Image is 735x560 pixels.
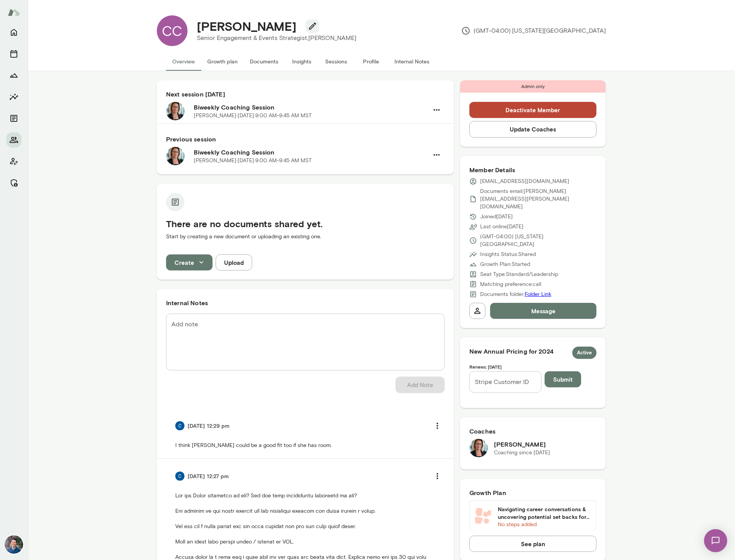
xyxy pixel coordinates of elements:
[194,157,312,165] p: [PERSON_NAME] · [DATE] · 9:00 AM-9:45 AM MST
[175,442,436,449] p: I think [PERSON_NAME] could be a good fit too if she has room.
[5,535,23,554] img: Alex Yu
[429,418,446,434] button: more
[498,505,592,521] h6: Navigating career conversations & uncovering potential set backs for growth
[166,135,445,144] h6: Previous session
[194,103,429,112] h6: Biweekly Coaching Session
[469,427,597,436] h6: Coaches
[244,52,284,71] button: Documents
[6,111,22,126] button: Documents
[480,223,524,231] p: Last online [DATE]
[175,421,185,430] img: Chloe Rodman
[480,178,569,185] p: [EMAIL_ADDRESS][DOMAIN_NAME]
[469,165,597,174] h6: Member Details
[194,148,429,157] h6: Biweekly Coaching Session
[175,472,185,481] img: Chloe Rodman
[480,271,558,278] p: Seat Type: Standard/Leadership
[460,80,606,93] div: Admin only
[6,46,22,61] button: Sessions
[166,233,445,241] p: Start by creating a new document or uploading an existing one.
[6,25,22,40] button: Home
[166,298,445,307] h6: Internal Notes
[469,347,597,359] h6: New Annual Pricing for 2024
[461,26,606,35] p: (GMT-04:00) [US_STATE][GEOGRAPHIC_DATA]
[157,15,188,46] div: CC
[480,188,597,211] p: Documents email: [PERSON_NAME][EMAIL_ADDRESS][PERSON_NAME][DOMAIN_NAME]
[429,468,446,484] button: more
[480,251,536,258] p: Insights Status: Shared
[6,154,22,169] button: Client app
[469,121,597,137] button: Update Coaches
[284,52,319,71] button: Insights
[201,52,244,71] button: Growth plan
[166,218,445,230] h5: There are no documents shared yet.
[525,291,551,297] a: Folder Link
[6,68,22,83] button: Growth Plan
[572,349,597,357] span: Active
[469,536,597,552] button: See plan
[480,261,530,268] p: Growth Plan: Started
[6,175,22,191] button: Manage
[480,291,551,298] p: Documents folder:
[469,439,488,457] img: Jennifer Alvarez
[545,371,581,387] button: Submit
[188,472,229,480] h6: [DATE] 12:27 pm
[197,19,296,33] h4: [PERSON_NAME]
[494,440,550,449] h6: [PERSON_NAME]
[8,5,20,20] img: Mento
[490,303,597,319] button: Message
[498,521,592,528] p: No steps added
[319,52,354,71] button: Sessions
[216,254,252,271] button: Upload
[388,52,436,71] button: Internal Notes
[6,132,22,148] button: Members
[469,488,597,497] h6: Growth Plan
[166,254,213,271] button: Create
[469,102,597,118] button: Deactivate Member
[197,33,356,43] p: Senior Engagement & Events Strategist, [PERSON_NAME]
[480,213,513,221] p: Joined [DATE]
[469,364,502,369] span: Renews: [DATE]
[194,112,312,120] p: [PERSON_NAME] · [DATE] · 9:00 AM-9:45 AM MST
[6,89,22,105] button: Insights
[480,233,597,248] p: (GMT-04:00) [US_STATE][GEOGRAPHIC_DATA]
[188,422,230,430] h6: [DATE] 12:29 pm
[166,52,201,71] button: Overview
[480,281,541,288] p: Matching preference: call
[494,449,550,457] p: Coaching since [DATE]
[354,52,388,71] button: Profile
[166,90,445,99] h6: Next session [DATE]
